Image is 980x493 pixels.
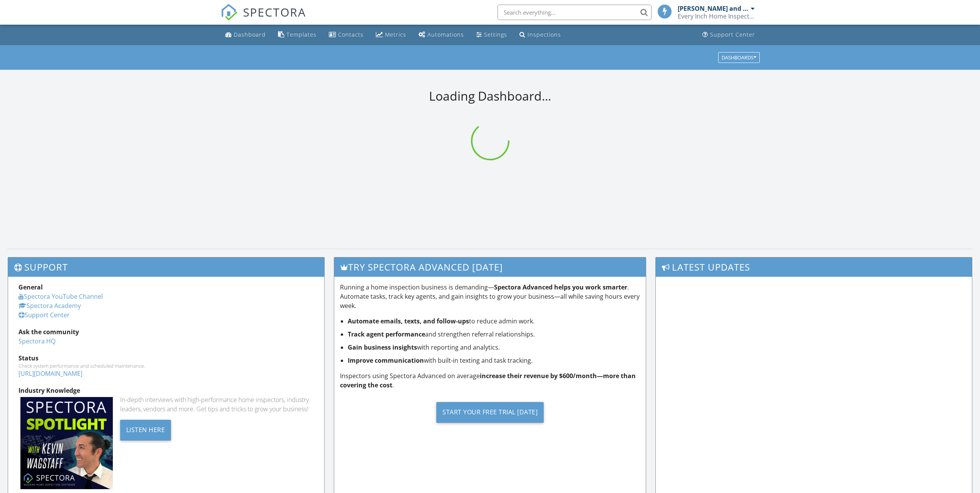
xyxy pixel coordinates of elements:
[373,28,409,42] a: Metrics
[348,317,469,325] strong: Automate emails, texts, and follow-ups
[415,28,467,42] a: Automations (Basic)
[348,356,424,365] strong: Improve communication
[18,353,314,363] div: Status
[656,257,972,276] h3: Latest Updates
[18,283,43,291] strong: General
[348,343,640,352] li: with reporting and analytics.
[710,31,755,38] div: Support Center
[348,316,640,326] li: to reduce admin work.
[498,5,652,20] input: Search everything...
[436,402,544,423] div: Start Your Free Trial [DATE]
[18,369,82,378] a: [URL][DOMAIN_NAME]
[678,5,749,12] div: [PERSON_NAME] and [PERSON_NAME]
[20,397,113,490] img: Spectoraspolightmain
[222,28,269,42] a: Dashboard
[722,55,756,60] div: Dashboards
[348,356,640,365] li: with built-in texting and task tracking.
[18,327,314,337] div: Ask the community
[234,31,266,38] div: Dashboard
[326,28,367,42] a: Contacts
[18,292,103,301] a: Spectora YouTube Channel
[286,31,317,38] div: Templates
[243,4,306,20] span: SPECTORA
[494,283,627,291] strong: Spectora Advanced helps you work smarter
[340,371,640,390] p: Inspectors using Spectora Advanced on average .
[340,372,636,389] strong: increase their revenue by $600/month—more than covering the cost
[18,337,55,345] a: Spectora HQ
[18,311,70,319] a: Support Center
[348,343,417,352] strong: Gain business insights
[718,52,760,63] button: Dashboards
[348,330,640,339] li: and strengthen referral relationships.
[275,28,320,42] a: Templates
[338,31,364,38] div: Contacts
[18,301,81,310] a: Spectora Academy
[528,31,561,38] div: Inspections
[348,330,425,338] strong: Track agent performance
[18,363,314,369] div: Check system performance and scheduled maintenance.
[385,31,406,38] div: Metrics
[334,257,646,276] h3: Try spectora advanced [DATE]
[18,386,314,395] div: Industry Knowledge
[8,257,324,276] h3: Support
[120,425,171,433] a: Listen Here
[699,28,758,42] a: Support Center
[427,31,464,38] div: Automations
[120,420,171,441] div: Listen Here
[221,4,238,21] img: The Best Home Inspection Software - Spectora
[473,28,510,42] a: Settings
[120,395,314,414] div: In-depth interviews with high-performance home inspectors, industry leaders, vendors and more. Ge...
[340,396,640,429] a: Start Your Free Trial [DATE]
[516,28,564,42] a: Inspections
[484,31,507,38] div: Settings
[221,10,306,27] a: SPECTORA
[678,12,755,20] div: Every Inch Home Inspection LLC
[340,283,640,310] p: Running a home inspection business is demanding— . Automate tasks, track key agents, and gain ins...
